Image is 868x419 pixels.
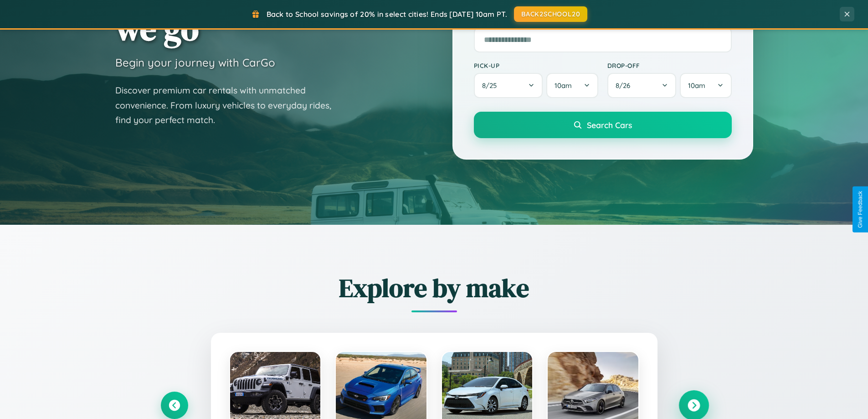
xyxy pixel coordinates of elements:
[482,81,501,90] span: 8 / 25
[587,120,632,130] span: Search Cars
[546,73,598,98] button: 10am
[680,73,731,98] button: 10am
[616,81,635,90] span: 8 / 26
[474,73,543,98] button: 8/25
[115,83,343,128] p: Discover premium car rentals with unmatched convenience. From luxury vehicles to everyday rides, ...
[607,62,732,69] label: Drop-off
[474,112,732,138] button: Search Cars
[267,10,507,19] span: Back to School savings of 20% in select cities! Ends [DATE] 10am PT.
[474,62,598,69] label: Pick-up
[607,73,677,98] button: 8/26
[857,191,863,228] div: Give Feedback
[514,6,587,22] button: BACK2SCHOOL20
[161,270,708,305] h2: Explore by make
[115,56,275,69] h3: Begin your journey with CarGo
[555,81,572,90] span: 10am
[688,81,705,90] span: 10am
